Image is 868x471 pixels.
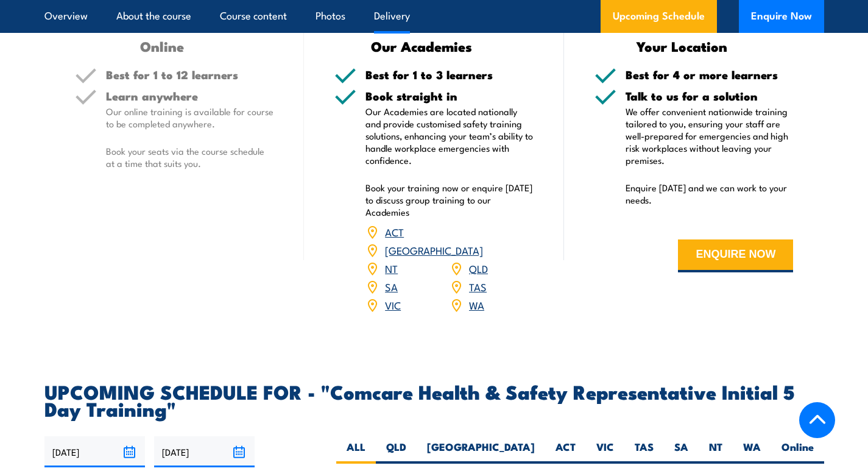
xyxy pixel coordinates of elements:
[44,436,145,467] input: From date
[469,261,488,275] a: QLD
[626,105,794,166] p: We offer convenient nationwide training tailored to you, ensuring your staff are well-prepared fo...
[365,105,534,166] p: Our Academies are located nationally and provide customised safety training solutions, enhancing ...
[733,440,771,464] label: WA
[385,261,398,275] a: NT
[376,440,417,464] label: QLD
[417,440,545,464] label: [GEOGRAPHIC_DATA]
[586,440,624,464] label: VIC
[106,145,274,169] p: Book your seats via the course schedule at a time that suits you.
[664,440,699,464] label: SA
[334,39,509,53] h3: Our Academies
[385,279,398,294] a: SA
[106,90,274,102] h5: Learn anywhere
[626,90,794,102] h5: Talk to us for a solution
[365,69,534,80] h5: Best for 1 to 3 learners
[75,39,250,53] h3: Online
[469,279,487,294] a: TAS
[336,440,376,464] label: ALL
[699,440,733,464] label: NT
[154,436,255,467] input: To date
[365,182,534,218] p: Book your training now or enquire [DATE] to discuss group training to our Academies
[469,297,484,312] a: WA
[626,69,794,80] h5: Best for 4 or more learners
[545,440,586,464] label: ACT
[385,243,483,257] a: [GEOGRAPHIC_DATA]
[595,39,769,53] h3: Your Location
[624,440,664,464] label: TAS
[385,297,401,312] a: VIC
[678,239,793,272] button: ENQUIRE NOW
[106,69,274,80] h5: Best for 1 to 12 learners
[106,105,274,130] p: Our online training is available for course to be completed anywhere.
[44,383,824,417] h2: UPCOMING SCHEDULE FOR - "Comcare Health & Safety Representative Initial 5 Day Training"
[771,440,824,464] label: Online
[385,224,404,239] a: ACT
[626,182,794,206] p: Enquire [DATE] and we can work to your needs.
[365,90,534,102] h5: Book straight in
